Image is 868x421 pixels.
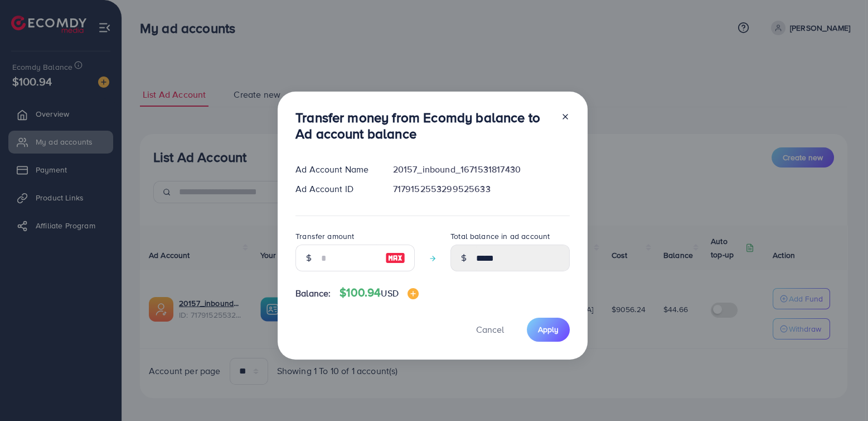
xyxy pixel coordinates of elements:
[462,318,518,342] button: Cancel
[287,163,384,176] div: Ad Account Name
[384,163,579,176] div: 20157_inbound_1671531817430
[384,183,579,195] div: 7179152553299525633
[340,286,419,300] h4: $100.94
[295,231,354,242] label: Transfer amount
[476,323,504,336] span: Cancel
[408,288,419,299] img: image
[287,183,384,195] div: Ad Account ID
[450,231,550,242] label: Total balance in ad account
[381,287,398,299] span: USD
[295,287,331,300] span: Balance:
[538,324,559,335] span: Apply
[527,318,570,342] button: Apply
[295,109,552,142] h3: Transfer money from Ecomdy balance to Ad account balance
[385,251,405,265] img: image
